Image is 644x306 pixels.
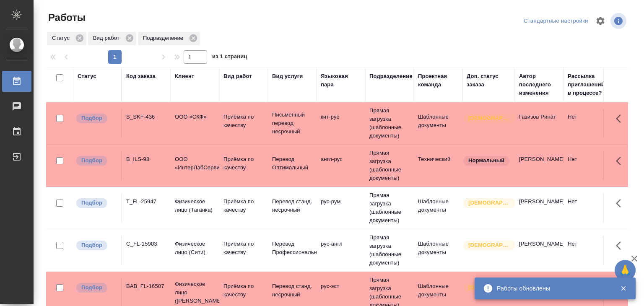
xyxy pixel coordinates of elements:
td: Шаблонные документы [414,236,462,265]
td: [PERSON_NAME] [515,151,563,180]
td: Нет [563,151,612,180]
div: Подразделение [138,32,200,45]
p: Перевод станд. несрочный [272,282,312,299]
p: Нормальный [468,156,504,165]
p: Физическое лицо (Сити) [175,240,215,257]
p: Перевод Оптимальный [272,155,312,172]
div: C_FL-15903 [126,240,166,248]
button: Здесь прячутся важные кнопки [611,109,631,129]
td: англ-рус [317,151,365,180]
td: Прямая загрузка (шаблонные документы) [365,145,414,187]
td: Нет [563,109,612,138]
div: Клиент [175,72,194,80]
p: ООО «СКФ» [175,113,215,121]
p: Статус [52,34,73,42]
div: B_ILS-98 [126,155,166,163]
p: [DEMOGRAPHIC_DATA] [468,241,510,249]
td: Прямая загрузка (шаблонные документы) [365,102,414,144]
span: из 1 страниц [212,52,247,64]
td: Нет [563,193,612,223]
span: 🙏 [618,262,632,279]
p: Приёмка по качеству [223,113,264,130]
td: рус-англ [317,236,365,265]
p: Подбор [81,283,102,292]
td: рус-рум [317,193,365,223]
div: Вид работ [223,72,252,80]
td: Технический [414,151,462,180]
div: Можно подбирать исполнителей [75,197,117,209]
td: Прямая загрузка (шаблонные документы) [365,187,414,229]
div: Статус [47,32,86,45]
p: Подбор [81,199,102,207]
td: Шаблонные документы [414,109,462,138]
p: Перевод станд. несрочный [272,197,312,214]
div: Код заказа [126,72,156,80]
p: Физическое лицо ([PERSON_NAME]) [175,280,215,305]
td: [PERSON_NAME] [515,236,563,265]
div: T_FL-25947 [126,197,166,206]
div: split button [522,15,590,28]
td: Шаблонные документы [414,193,462,223]
div: Работы обновлены [497,284,608,293]
div: Можно подбирать исполнителей [75,155,117,166]
div: Рассылка приглашений в процессе? [568,72,608,97]
td: Нет [563,236,612,265]
div: Можно подбирать исполнителей [75,282,117,293]
p: Подразделение [143,34,186,42]
p: Приёмка по качеству [223,197,264,214]
div: Вид услуги [272,72,303,80]
p: Письменный перевод несрочный [272,111,312,136]
td: Газизов Ринат [515,109,563,138]
td: [PERSON_NAME] [515,193,563,223]
p: Подбор [81,241,102,249]
div: S_SKF-436 [126,113,166,121]
div: Автор последнего изменения [519,72,559,97]
span: Работы [46,11,86,24]
div: Вид работ [88,32,136,45]
p: [DEMOGRAPHIC_DATA] [468,199,510,207]
div: Статус [78,72,96,80]
p: Перевод Профессиональный [272,240,312,257]
button: Здесь прячутся важные кнопки [611,193,631,213]
p: Приёмка по качеству [223,240,264,257]
div: Языковая пара [321,72,361,89]
div: Можно подбирать исполнителей [75,113,117,124]
td: кит-рус [317,109,365,138]
p: [DEMOGRAPHIC_DATA] [468,283,510,292]
button: 🙏 [615,260,636,281]
p: Вид работ [93,34,122,42]
button: Закрыть [615,285,632,292]
p: Приёмка по качеству [223,155,264,172]
p: Приёмка по качеству [223,282,264,299]
button: Здесь прячутся важные кнопки [611,236,631,256]
td: Прямая загрузка (шаблонные документы) [365,229,414,271]
button: Здесь прячутся важные кнопки [611,151,631,171]
p: [DEMOGRAPHIC_DATA] [468,114,510,122]
div: Можно подбирать исполнителей [75,240,117,251]
span: Посмотреть информацию [610,13,628,29]
p: Физическое лицо (Таганка) [175,197,215,214]
div: Проектная команда [418,72,458,89]
div: Доп. статус заказа [467,72,511,89]
p: Подбор [81,114,102,122]
div: Подразделение [369,72,413,80]
p: ООО «ИнтерЛабСервис» [175,155,215,172]
p: Подбор [81,156,102,165]
span: Настроить таблицу [590,11,610,31]
div: BAB_FL-16507 [126,282,166,290]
